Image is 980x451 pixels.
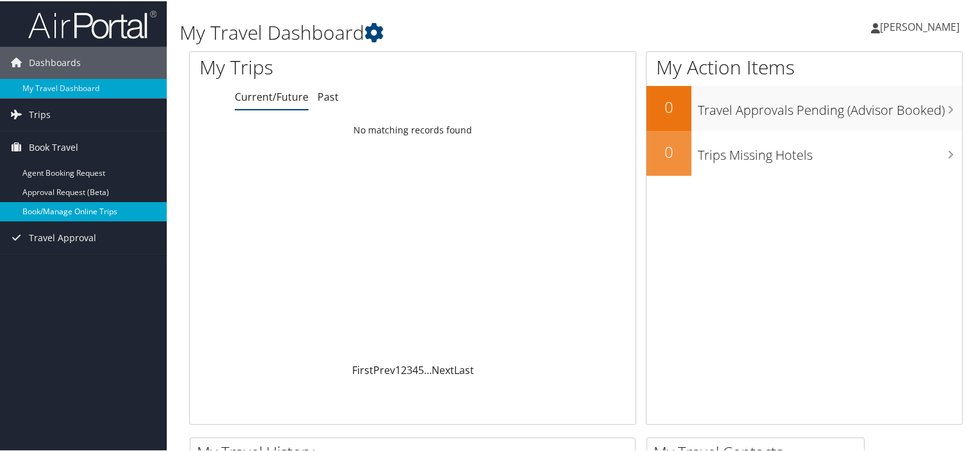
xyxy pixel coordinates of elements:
[698,139,962,163] h3: Trips Missing Hotels
[28,8,156,38] img: airportal-logo.png
[373,362,395,376] a: Prev
[29,46,81,78] span: Dashboards
[235,89,308,103] a: Current/Future
[317,89,339,103] a: Past
[418,362,424,376] a: 5
[646,140,691,162] h2: 0
[454,362,474,376] a: Last
[880,19,959,33] span: [PERSON_NAME]
[29,221,96,253] span: Travel Approval
[646,130,962,174] a: 0Trips Missing Hotels
[29,130,78,162] span: Book Travel
[871,6,972,45] a: [PERSON_NAME]
[199,53,441,80] h1: My Trips
[407,362,412,376] a: 3
[190,117,636,140] td: No matching records found
[646,95,691,117] h2: 0
[29,98,51,130] span: Trips
[401,362,407,376] a: 2
[412,362,418,376] a: 4
[352,362,373,376] a: First
[432,362,454,376] a: Next
[424,362,432,376] span: …
[395,362,401,376] a: 1
[180,18,708,45] h1: My Travel Dashboard
[698,94,962,118] h3: Travel Approvals Pending (Advisor Booked)
[646,53,962,80] h1: My Action Items
[646,85,962,130] a: 0Travel Approvals Pending (Advisor Booked)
